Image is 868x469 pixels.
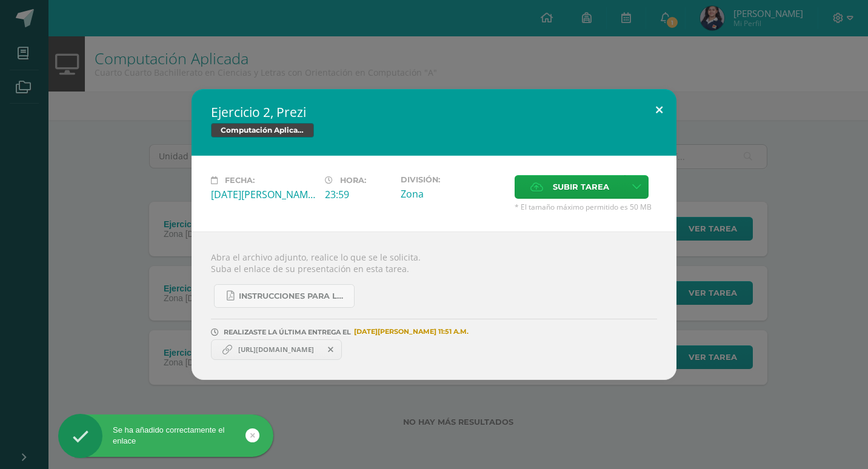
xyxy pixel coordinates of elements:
[192,231,676,380] div: Abra el archivo adjunto, realice lo que se le solicita. Suba el enlace de su presentación en esta...
[211,339,342,360] a: https://prezi.com/view/MBcSliXsJbMuTyUu0Ld6/?referral_token=Pj0Cl8lnB3FN
[211,188,315,201] div: [DATE][PERSON_NAME]
[211,123,314,138] span: Computación Aplicada
[553,176,609,198] span: Subir tarea
[351,331,469,332] span: [DATE][PERSON_NAME] 11:51 A.M.
[515,202,657,212] span: * El tamaño máximo permitido es 50 MB
[340,176,366,185] span: Hora:
[225,176,255,185] span: Fecha:
[214,284,355,308] a: Instrucciones para la investigación sobre términos informáticos.pdf
[325,188,391,201] div: 23:59
[401,175,505,184] label: División:
[232,345,320,354] span: [URL][DOMAIN_NAME]
[58,425,273,447] div: Se ha añadido correctamente el enlace
[642,89,676,130] button: Close (Esc)
[239,291,348,301] span: Instrucciones para la investigación sobre términos informáticos.pdf
[211,104,657,121] h2: Ejercicio 2, Prezi
[321,343,341,356] span: Remover entrega
[401,187,505,201] div: Zona
[224,328,351,336] span: REALIZASTE LA ÚLTIMA ENTREGA EL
